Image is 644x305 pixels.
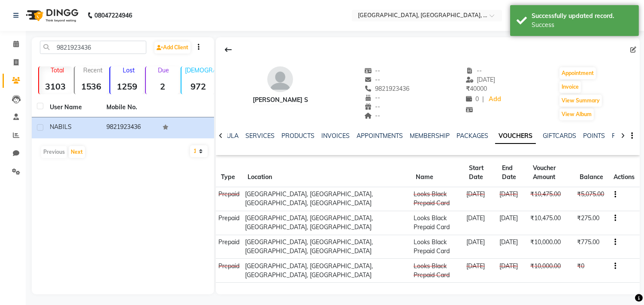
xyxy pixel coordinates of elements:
[242,235,411,259] td: [GEOGRAPHIC_DATA], [GEOGRAPHIC_DATA], [GEOGRAPHIC_DATA], [GEOGRAPHIC_DATA]
[411,187,463,211] td: Looks Black Prepaid Card
[148,66,179,74] p: Due
[608,158,640,187] th: Actions
[364,85,410,93] span: 9821923436
[101,98,158,117] th: Mobile No.
[357,132,403,140] a: APPOINTMENTS
[528,158,574,187] th: Voucher Amount
[612,132,633,140] a: FORMS
[466,95,479,103] span: 0
[75,81,108,92] strong: 1536
[110,81,143,92] strong: 1259
[543,132,576,140] a: GIFTCARDS
[321,132,350,140] a: INVOICES
[364,67,381,75] span: --
[101,117,158,138] td: 9821923436
[487,93,502,105] a: Add
[528,211,574,235] td: ₹10,475.00
[497,259,528,283] td: [DATE]
[364,94,381,102] span: --
[94,3,132,27] b: 08047224946
[154,42,190,54] a: Add Client
[528,235,574,259] td: ₹10,000.00
[45,98,101,117] th: User Name
[457,132,488,140] a: PACKAGES
[466,85,487,93] span: 40000
[528,259,574,283] td: ₹10,000.00
[253,96,308,105] div: [PERSON_NAME] S
[559,67,596,79] button: Appointment
[78,66,108,74] p: Recent
[267,66,293,92] img: avatar
[464,187,497,211] td: [DATE]
[216,187,242,211] td: Prepaid
[281,132,314,140] a: PRODUCTS
[497,187,528,211] td: [DATE]
[464,211,497,235] td: [DATE]
[216,235,242,259] td: Prepaid
[497,158,528,187] th: End Date
[466,76,496,84] span: [DATE]
[559,108,594,120] button: View Album
[216,158,242,187] th: Type
[40,41,146,54] input: Search by Name/Mobile/Email/Code
[574,211,608,235] td: ₹275.00
[411,158,463,187] th: Name
[532,12,632,21] div: Successfully updated record.
[574,187,608,211] td: ₹5,075.00
[68,123,72,131] span: S
[559,95,602,107] button: View Summary
[532,21,632,30] div: Success
[242,187,411,211] td: [GEOGRAPHIC_DATA], [GEOGRAPHIC_DATA], [GEOGRAPHIC_DATA], [GEOGRAPHIC_DATA]
[583,132,605,140] a: POINTS
[495,129,536,144] a: VOUCHERS
[146,81,179,92] strong: 2
[464,235,497,259] td: [DATE]
[497,211,528,235] td: [DATE]
[42,66,72,74] p: Total
[466,67,482,75] span: --
[50,123,68,131] span: NABIL
[181,81,215,92] strong: 972
[242,211,411,235] td: [GEOGRAPHIC_DATA], [GEOGRAPHIC_DATA], [GEOGRAPHIC_DATA], [GEOGRAPHIC_DATA]
[466,85,470,93] span: ₹
[364,103,381,111] span: --
[219,42,237,58] div: Back to Client
[69,146,85,158] button: Next
[245,132,275,140] a: SERVICES
[497,235,528,259] td: [DATE]
[574,259,608,283] td: ₹0
[364,76,381,84] span: --
[528,187,574,211] td: ₹10,475.00
[216,211,242,235] td: Prepaid
[574,158,608,187] th: Balance
[22,3,81,27] img: logo
[411,235,463,259] td: Looks Black Prepaid Card
[410,132,450,140] a: MEMBERSHIP
[364,112,381,120] span: --
[114,66,143,74] p: Lost
[464,259,497,283] td: [DATE]
[242,259,411,283] td: [GEOGRAPHIC_DATA], [GEOGRAPHIC_DATA], [GEOGRAPHIC_DATA], [GEOGRAPHIC_DATA]
[482,95,484,104] span: |
[411,259,463,283] td: Looks Black Prepaid Card
[411,211,463,235] td: Looks Black Prepaid Card
[185,66,215,74] p: [DEMOGRAPHIC_DATA]
[574,235,608,259] td: ₹775.00
[216,259,242,283] td: Prepaid
[242,158,411,187] th: Location
[39,81,72,92] strong: 3103
[464,158,497,187] th: Start Date
[559,81,581,93] button: Invoice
